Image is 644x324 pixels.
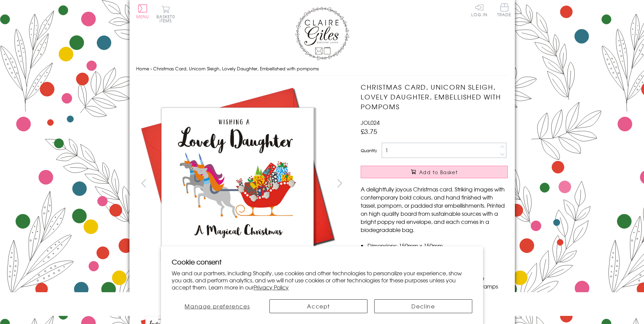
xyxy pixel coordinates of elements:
[185,302,250,310] span: Manage preferences
[419,169,458,176] span: Add to Basket
[347,82,550,285] img: Christmas Card, Unicorn Sleigh, Lovely Daughter, Embellished with pompoms
[136,65,149,72] a: Home
[332,176,347,191] button: next
[367,241,508,250] li: Dimensions: 150mm x 150mm
[136,82,339,285] img: Christmas Card, Unicorn Sleigh, Lovely Daughter, Embellished with pompoms
[471,3,487,17] a: Log In
[269,299,367,313] button: Accept
[172,257,472,267] h2: Cookie consent
[157,5,175,23] button: Basket0 items
[172,270,472,291] p: We and our partners, including Shopify, use cookies and other technologies to personalize your ex...
[136,4,149,19] button: Menu
[136,176,151,191] button: prev
[361,82,508,111] h1: Christmas Card, Unicorn Sleigh, Lovely Daughter, Embellished with pompoms
[374,299,472,313] button: Decline
[361,147,377,154] label: Quantity
[361,126,377,136] span: £3.75
[136,14,149,20] span: Menu
[497,3,511,17] span: Trade
[361,118,380,126] span: JOL024
[153,65,319,72] span: Christmas Card, Unicorn Sleigh, Lovely Daughter, Embellished with pompoms
[254,283,289,291] a: Privacy Policy
[295,7,349,60] img: Claire Giles Greetings Cards
[361,166,508,178] button: Add to Basket
[160,14,175,24] span: 0 items
[150,65,152,72] span: ›
[497,3,511,18] a: Trade
[136,62,508,76] nav: breadcrumbs
[172,299,263,313] button: Manage preferences
[361,185,508,234] p: A delightfully joyous Christmas card. Striking images with contemporary bold colours, and hand fi...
